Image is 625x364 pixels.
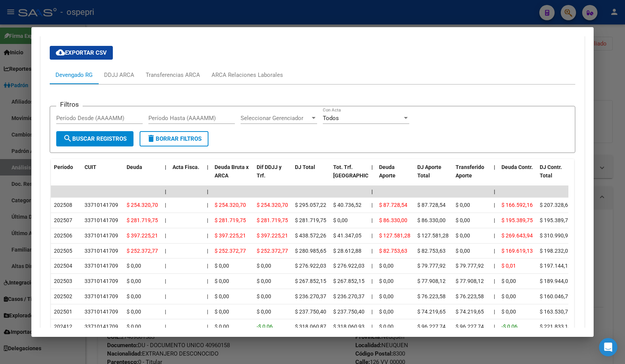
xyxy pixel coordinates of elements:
span: $ 169.619,13 [501,248,533,254]
span: $ 79.777,92 [456,263,484,269]
datatable-header-cell: | [204,159,212,193]
span: DJ Total [295,164,315,170]
span: | [494,293,495,299]
span: $ 236.270,37 [295,293,326,299]
span: | [494,217,495,223]
span: $ 86.330,00 [379,217,407,223]
span: 202506 [54,232,72,239]
span: $ 254.320,70 [257,202,288,208]
button: Buscar Registros [56,131,133,146]
span: $ 0,00 [257,278,271,284]
span: $ 252.372,77 [127,248,158,254]
span: $ 0,00 [379,278,394,284]
span: $ 195.389,75 [501,217,533,223]
span: Exportar CSV [56,49,107,56]
div: Transferencias ARCA [146,71,200,79]
span: $ 96.227,74 [417,323,446,330]
h3: Filtros [56,100,83,109]
span: | [494,248,495,254]
span: $ 0,00 [379,293,394,299]
span: $ 74.219,65 [417,309,446,315]
span: $ 318.060,87 [295,323,326,330]
span: $ 0,00 [127,293,141,299]
span: | [165,323,166,330]
span: $ 166.592,16 [501,202,533,208]
span: | [494,323,495,330]
span: $ 221.833,13 [540,323,571,330]
span: $ 397.225,21 [215,232,246,239]
span: | [494,164,495,170]
span: $ 281.719,75 [127,217,158,223]
span: $ 281.719,75 [257,217,288,223]
mat-icon: search [63,134,72,143]
span: $ 127.581,28 [417,232,449,239]
span: $ 82.753,63 [417,248,446,254]
span: $ 197.144,12 [540,263,571,269]
datatable-header-cell: Deuda Aporte [376,159,414,193]
span: | [207,309,208,315]
span: $ 127.581,28 [379,232,410,239]
span: Período [54,164,73,170]
span: | [371,188,373,195]
span: | [371,323,373,330]
span: 202412 [54,323,72,330]
div: Open Intercom Messenger [599,338,617,356]
span: $ 236.270,37 [333,293,365,299]
datatable-header-cell: Período [51,159,81,193]
span: -$ 0,06 [257,323,273,330]
button: Exportar CSV [50,46,113,60]
span: | [494,263,495,269]
span: $ 276.922,03 [295,263,326,269]
span: $ 0,00 [501,278,516,284]
span: $ 0,00 [257,293,271,299]
span: $ 28.612,88 [333,248,361,254]
span: $ 40.736,52 [333,202,361,208]
span: | [371,278,373,284]
span: $ 0,00 [215,293,229,299]
span: $ 207.328,68 [540,202,571,208]
span: $ 237.750,40 [333,309,365,315]
span: | [207,188,208,195]
span: $ 254.320,70 [215,202,246,208]
span: | [207,278,208,284]
span: Todos [323,115,339,122]
datatable-header-cell: | [368,159,376,193]
span: $ 254.320,70 [127,202,158,208]
span: | [371,202,373,208]
span: Dif DDJJ y Trf. [257,164,282,179]
span: Transferido Aporte [456,164,484,179]
span: $ 77.908,12 [456,278,484,284]
span: $ 76.223,58 [417,293,446,299]
span: | [207,202,208,208]
mat-icon: cloud_download [56,48,65,57]
span: $ 397.225,21 [127,232,158,239]
span: CUIT [85,164,96,170]
span: Deuda Bruta x ARCA [215,164,249,179]
span: $ 0,00 [333,217,348,223]
span: $ 86.330,00 [417,217,446,223]
span: $ 280.985,65 [295,248,326,254]
div: 33710141709 [85,307,118,316]
datatable-header-cell: CUIT [81,159,124,193]
span: $ 0,00 [257,309,271,315]
datatable-header-cell: Transferido Aporte [452,159,491,193]
span: | [207,323,208,330]
span: $ 0,00 [257,263,271,269]
span: $ 295.057,22 [295,202,326,208]
span: $ 87.728,54 [379,202,407,208]
span: | [371,263,373,269]
span: 202505 [54,248,72,254]
div: 33710141709 [85,322,118,331]
div: 33710141709 [85,277,118,286]
span: $ 41.347,05 [333,232,361,239]
span: | [371,293,373,299]
span: | [165,248,166,254]
div: 33710141709 [85,247,118,255]
datatable-header-cell: Tot. Trf. Bruto [330,159,368,193]
span: | [207,232,208,239]
button: Borrar Filtros [140,131,208,146]
span: | [207,263,208,269]
span: DJ Aporte Total [417,164,441,179]
span: $ 82.753,63 [379,248,407,254]
div: ARCA Relaciones Laborales [212,71,283,79]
